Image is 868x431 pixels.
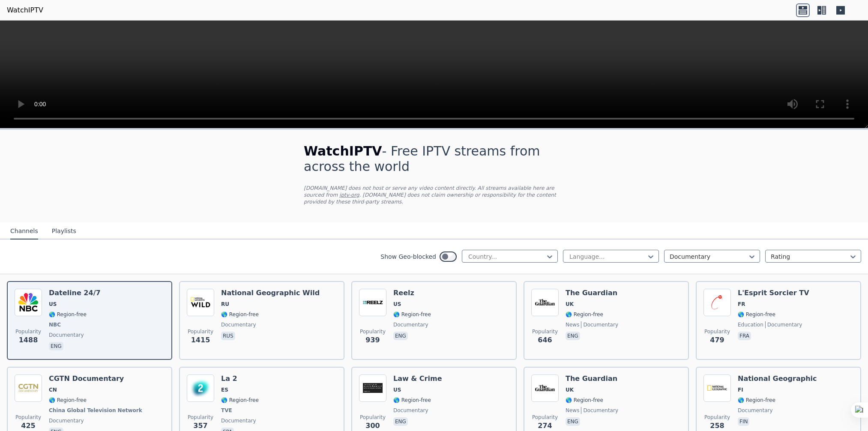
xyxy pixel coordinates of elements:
[15,374,42,402] img: CGTN Documentary
[339,192,359,198] a: iptv-org
[49,301,57,308] span: US
[738,386,743,393] span: FI
[304,144,564,174] h1: - Free IPTV streams from across the world
[304,185,564,205] p: [DOMAIN_NAME] does not host or serve any video content directly. All streams available here are s...
[393,374,442,383] h6: Law & Crime
[393,301,401,308] span: US
[738,311,775,318] span: 🌎 Region-free
[49,332,84,338] span: documentary
[738,289,809,297] h6: L'Esprit Sorcier TV
[738,407,773,414] span: documentary
[221,407,232,414] span: TVE
[581,321,618,328] span: documentary
[566,417,580,426] p: eng
[380,252,436,261] label: Show Geo-blocked
[187,289,214,316] img: National Geographic Wild
[221,332,235,340] p: rus
[566,321,579,328] span: news
[393,321,428,328] span: documentary
[49,311,87,318] span: 🌎 Region-free
[49,342,63,350] p: eng
[365,335,380,345] span: 939
[581,407,618,414] span: documentary
[738,374,817,383] h6: National Geographic
[221,321,256,328] span: documentary
[703,289,731,316] img: L'Esprit Sorcier TV
[393,289,431,297] h6: Reelz
[531,374,559,402] img: The Guardian
[704,414,730,421] span: Popularity
[221,301,229,308] span: RU
[393,407,428,414] span: documentary
[765,321,802,328] span: documentary
[15,289,42,316] img: Dateline 24/7
[187,374,214,402] img: La 2
[49,407,142,414] span: China Global Television Network
[49,417,84,424] span: documentary
[188,414,213,421] span: Popularity
[15,328,41,335] span: Popularity
[566,332,580,340] p: eng
[360,328,386,335] span: Popularity
[221,417,256,424] span: documentary
[393,332,408,340] p: eng
[221,386,228,393] span: ES
[49,397,87,404] span: 🌎 Region-free
[221,374,259,383] h6: La 2
[703,374,731,402] img: National Geographic
[304,144,382,159] span: WatchIPTV
[710,421,724,431] span: 258
[359,289,386,316] img: Reelz
[360,414,386,421] span: Popularity
[704,328,730,335] span: Popularity
[359,374,386,402] img: Law & Crime
[393,397,431,404] span: 🌎 Region-free
[19,335,38,345] span: 1488
[15,414,41,421] span: Popularity
[566,374,618,383] h6: The Guardian
[393,417,408,426] p: eng
[738,397,775,404] span: 🌎 Region-free
[188,328,213,335] span: Popularity
[531,289,559,316] img: The Guardian
[49,289,101,297] h6: Dateline 24/7
[21,421,35,431] span: 425
[365,421,380,431] span: 300
[393,386,401,393] span: US
[49,321,61,328] span: NBC
[738,332,751,340] p: fra
[191,335,210,345] span: 1415
[566,397,603,404] span: 🌎 Region-free
[566,407,579,414] span: news
[7,5,43,15] a: WatchIPTV
[52,223,76,239] button: Playlists
[49,386,57,393] span: CN
[393,311,431,318] span: 🌎 Region-free
[566,301,574,308] span: UK
[710,335,724,345] span: 479
[193,421,207,431] span: 357
[532,414,558,421] span: Popularity
[566,311,603,318] span: 🌎 Region-free
[221,397,259,404] span: 🌎 Region-free
[566,386,574,393] span: UK
[738,321,763,328] span: education
[49,374,144,383] h6: CGTN Documentary
[566,289,618,297] h6: The Guardian
[10,223,38,239] button: Channels
[221,289,320,297] h6: National Geographic Wild
[538,421,552,431] span: 274
[532,328,558,335] span: Popularity
[738,417,749,426] p: fin
[538,335,552,345] span: 646
[738,301,745,308] span: FR
[221,311,259,318] span: 🌎 Region-free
